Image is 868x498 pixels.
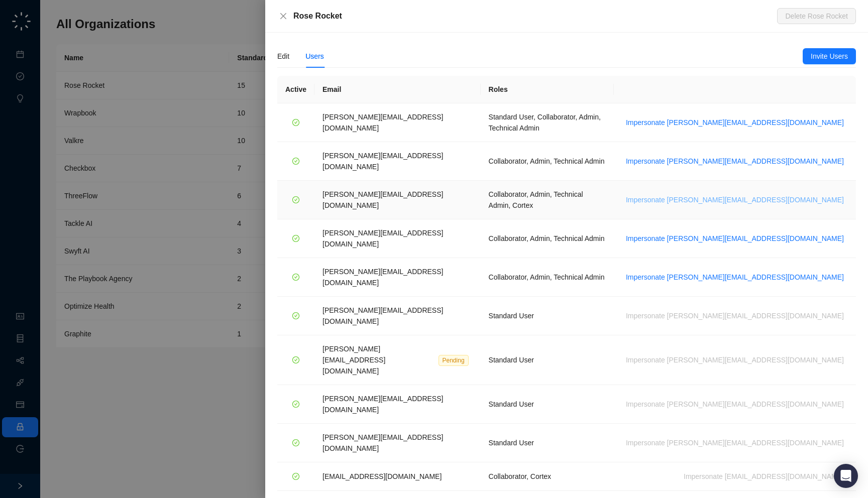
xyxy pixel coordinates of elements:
[626,156,844,167] span: Impersonate [PERSON_NAME][EMAIL_ADDRESS][DOMAIN_NAME]
[322,229,443,248] span: [PERSON_NAME][EMAIL_ADDRESS][DOMAIN_NAME]
[292,439,299,446] span: check-circle
[622,271,848,283] button: Impersonate [PERSON_NAME][EMAIL_ADDRESS][DOMAIN_NAME]
[322,306,443,325] span: [PERSON_NAME][EMAIL_ADDRESS][DOMAIN_NAME]
[481,142,614,181] td: Collaborator, Admin, Technical Admin
[622,437,848,449] button: Impersonate [PERSON_NAME][EMAIL_ADDRESS][DOMAIN_NAME]
[322,472,442,480] span: [EMAIL_ADDRESS][DOMAIN_NAME]
[481,181,614,219] td: Collaborator, Admin, Technical Admin, Cortex
[279,12,287,20] span: close
[803,48,856,64] button: Invite Users
[292,401,299,408] span: check-circle
[481,103,614,142] td: Standard User, Collaborator, Admin, Technical Admin
[292,196,299,203] span: check-circle
[481,462,614,491] td: Collaborator, Cortex
[292,158,299,165] span: check-circle
[626,117,844,128] span: Impersonate [PERSON_NAME][EMAIL_ADDRESS][DOMAIN_NAME]
[622,194,848,206] button: Impersonate [PERSON_NAME][EMAIL_ADDRESS][DOMAIN_NAME]
[626,194,844,205] span: Impersonate [PERSON_NAME][EMAIL_ADDRESS][DOMAIN_NAME]
[622,354,848,366] button: Impersonate [PERSON_NAME][EMAIL_ADDRESS][DOMAIN_NAME]
[481,297,614,335] td: Standard User
[322,113,443,132] span: [PERSON_NAME][EMAIL_ADDRESS][DOMAIN_NAME]
[481,258,614,297] td: Collaborator, Admin, Technical Admin
[834,464,858,488] div: Open Intercom Messenger
[322,345,385,375] span: [PERSON_NAME][EMAIL_ADDRESS][DOMAIN_NAME]
[292,274,299,281] span: check-circle
[481,76,614,103] th: Roles
[811,51,848,62] span: Invite Users
[481,219,614,258] td: Collaborator, Admin, Technical Admin
[292,119,299,126] span: check-circle
[322,268,443,287] span: [PERSON_NAME][EMAIL_ADDRESS][DOMAIN_NAME]
[622,155,848,167] button: Impersonate [PERSON_NAME][EMAIL_ADDRESS][DOMAIN_NAME]
[622,116,848,129] button: Impersonate [PERSON_NAME][EMAIL_ADDRESS][DOMAIN_NAME]
[622,310,848,322] button: Impersonate [PERSON_NAME][EMAIL_ADDRESS][DOMAIN_NAME]
[292,473,299,480] span: check-circle
[305,51,324,62] div: Users
[292,356,299,363] span: check-circle
[322,433,443,452] span: [PERSON_NAME][EMAIL_ADDRESS][DOMAIN_NAME]
[322,152,443,171] span: [PERSON_NAME][EMAIL_ADDRESS][DOMAIN_NAME]
[622,398,848,410] button: Impersonate [PERSON_NAME][EMAIL_ADDRESS][DOMAIN_NAME]
[277,76,314,103] th: Active
[322,395,443,414] span: [PERSON_NAME][EMAIL_ADDRESS][DOMAIN_NAME]
[626,233,844,244] span: Impersonate [PERSON_NAME][EMAIL_ADDRESS][DOMAIN_NAME]
[481,385,614,424] td: Standard User
[626,272,844,283] span: Impersonate [PERSON_NAME][EMAIL_ADDRESS][DOMAIN_NAME]
[439,355,469,366] span: Pending
[481,335,614,385] td: Standard User
[481,424,614,462] td: Standard User
[292,235,299,242] span: check-circle
[322,190,443,209] span: [PERSON_NAME][EMAIL_ADDRESS][DOMAIN_NAME]
[292,312,299,319] span: check-circle
[277,51,289,62] div: Edit
[622,232,848,244] button: Impersonate [PERSON_NAME][EMAIL_ADDRESS][DOMAIN_NAME]
[314,76,481,103] th: Email
[277,10,289,22] button: Close
[777,8,856,24] button: Delete Rose Rocket
[293,10,777,22] div: Rose Rocket
[680,470,848,482] button: Impersonate [EMAIL_ADDRESS][DOMAIN_NAME]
